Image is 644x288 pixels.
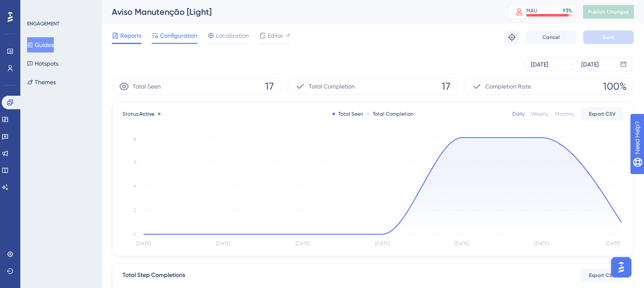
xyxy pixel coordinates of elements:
[606,241,620,246] tspan: [DATE]
[542,34,560,41] span: Cancel
[136,241,151,246] tspan: [DATE]
[589,111,616,117] span: Export CSV
[120,30,141,41] span: Reports
[581,59,599,69] div: [DATE]
[133,231,136,237] tspan: 0
[122,270,185,280] div: Total Step Completions
[555,111,574,117] div: Monthly
[581,107,623,121] button: Export CSV
[133,136,136,142] tspan: 8
[122,111,155,117] span: Status:
[27,20,59,27] div: ENGAGEMENT
[485,81,531,91] span: Completion Rate
[526,7,537,14] div: MAU
[296,241,310,246] tspan: [DATE]
[139,111,155,117] span: Active
[309,81,355,91] span: Total Completion
[216,241,230,246] tspan: [DATE]
[268,30,283,41] span: Editor
[603,34,614,41] span: Save
[134,207,136,213] tspan: 2
[563,7,572,14] div: 93 %
[583,30,634,44] button: Save
[442,80,451,93] span: 17
[27,75,56,90] button: Themes
[583,5,634,19] button: Publish Changes
[531,59,548,69] div: [DATE]
[608,255,634,280] iframe: UserGuiding AI Assistant Launcher
[531,111,548,117] div: Weekly
[589,272,616,279] span: Export CSV
[265,80,274,93] span: 17
[160,30,197,41] span: Configuration
[603,80,627,93] span: 100%
[133,81,161,91] span: Total Seen
[512,111,525,117] div: Daily
[525,30,576,44] button: Cancel
[27,37,54,53] button: Guides
[133,183,136,189] tspan: 4
[27,56,58,71] button: Hotspots
[588,8,629,15] span: Publish Changes
[534,241,549,246] tspan: [DATE]
[216,30,249,41] span: Localization
[134,159,136,165] tspan: 6
[455,241,469,246] tspan: [DATE]
[367,111,414,117] div: Total Completion
[332,111,363,117] div: Total Seen
[581,269,623,282] button: Export CSV
[375,241,390,246] tspan: [DATE]
[20,2,53,12] span: Need Help?
[112,6,487,18] div: Aviso Manutenção [Light]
